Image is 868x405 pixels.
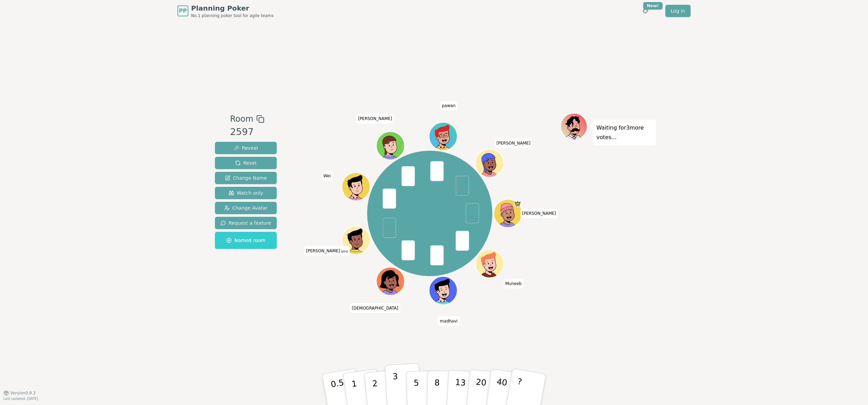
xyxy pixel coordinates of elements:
[215,217,277,229] button: Request a feature
[215,187,277,199] button: Watch only
[340,250,348,253] span: (you)
[440,101,457,110] span: Click to change your name
[639,5,652,17] button: New!
[215,142,277,154] button: Reveal
[514,200,521,207] span: Patrick is the host
[504,279,523,288] span: Click to change your name
[350,303,400,313] span: Click to change your name
[343,227,370,253] button: Click to change your avatar
[520,209,558,218] span: Click to change your name
[234,145,258,151] span: Reveal
[10,390,36,396] span: Version 0.9.2
[230,125,264,139] div: 2597
[215,202,277,214] button: Change Avatar
[235,160,257,166] span: Reset
[495,138,532,148] span: Click to change your name
[596,123,652,142] p: Waiting for 3 more votes...
[229,190,263,196] span: Watch only
[215,172,277,184] button: Change Name
[321,171,332,181] span: Click to change your name
[220,220,271,226] span: Request a feature
[356,114,394,123] span: Click to change your name
[230,113,253,125] span: Room
[177,3,274,18] a: PPPlanning PokerNo.1 planning poker tool for agile teams
[3,397,38,401] span: Last updated: [DATE]
[224,205,268,211] span: Change Avatar
[438,316,459,326] span: Click to change your name
[215,232,277,249] button: Named room
[304,246,350,256] span: Click to change your name
[665,5,691,17] a: Log in
[191,3,274,13] span: Planning Poker
[643,2,663,10] div: New!
[215,157,277,169] button: Reset
[3,390,36,396] button: Version0.9.2
[179,7,187,15] span: PP
[191,13,274,18] span: No.1 planning poker tool for agile teams
[226,237,265,244] span: Named room
[225,175,267,181] span: Change Name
